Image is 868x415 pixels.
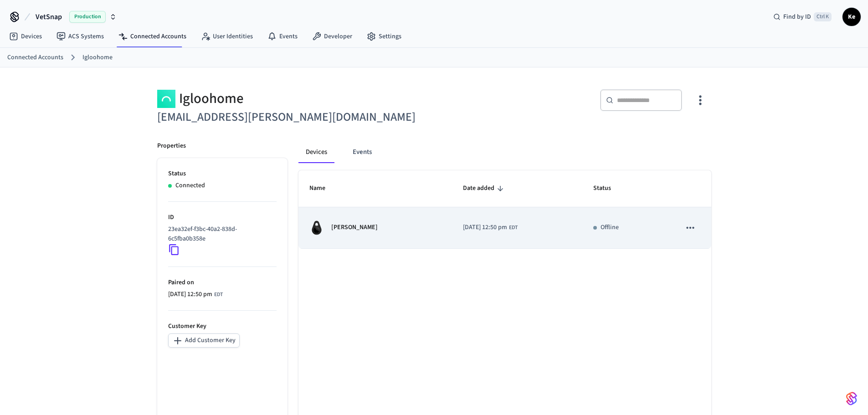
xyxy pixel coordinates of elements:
[69,11,106,23] span: Production
[168,213,277,222] p: ID
[298,141,711,163] div: connected account tabs
[168,322,277,331] p: Customer Key
[846,391,857,406] img: SeamLogoGradient.69752ec5.svg
[2,28,49,45] a: Devices
[814,12,832,21] span: Ctrl K
[49,28,111,45] a: ACS Systems
[842,8,861,26] button: Ke
[309,181,337,195] span: Name
[82,53,113,62] a: Igloohome
[509,224,518,232] span: EDT
[260,28,305,45] a: Events
[360,28,409,45] a: Settings
[168,278,277,287] p: Paired on
[298,141,334,163] button: Devices
[168,169,277,179] p: Status
[168,333,240,348] button: Add Customer Key
[157,89,175,108] img: igloohome_logo
[843,9,860,25] span: Ke
[7,53,63,62] a: Connected Accounts
[463,223,507,232] span: [DATE] 12:50 pm
[298,170,711,249] table: sticky table
[157,108,429,127] h6: [EMAIL_ADDRESS][PERSON_NAME][DOMAIN_NAME]
[157,141,186,151] p: Properties
[463,181,506,195] span: Date added
[331,223,378,232] p: [PERSON_NAME]
[601,223,619,232] p: Offline
[175,181,205,190] p: Connected
[36,11,62,22] span: VetSnap
[593,181,623,195] span: Status
[168,225,273,244] p: 23ea32ef-f3bc-40a2-838d-6c5fba0b358e
[111,28,194,45] a: Connected Accounts
[463,223,518,232] div: America/New_York
[766,9,839,25] div: Find by IDCtrl K
[168,290,223,299] div: America/New_York
[214,291,223,299] span: EDT
[309,220,324,235] img: igloohome_igke
[783,12,811,21] span: Find by ID
[305,28,360,45] a: Developer
[168,290,212,299] span: [DATE] 12:50 pm
[157,89,429,108] div: Igloohome
[194,28,260,45] a: User Identities
[345,141,379,163] button: Events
